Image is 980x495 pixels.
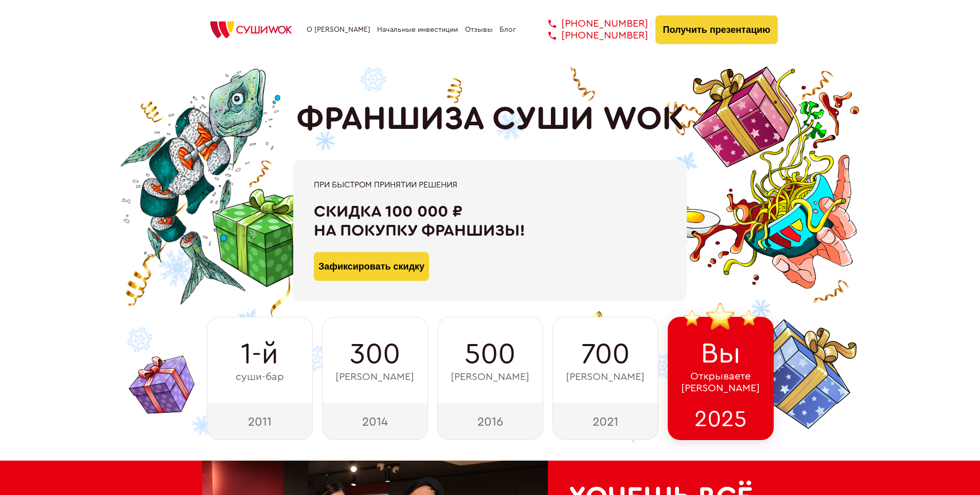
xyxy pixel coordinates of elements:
div: 2014 [322,403,428,440]
div: 2011 [207,403,313,440]
div: 2021 [553,403,658,440]
div: При быстром принятии решения [314,180,666,189]
span: Открываете [PERSON_NAME] [681,371,760,394]
img: СУШИWOK [202,18,300,41]
a: Отзывы [465,26,493,34]
a: [PHONE_NUMBER] [533,30,648,42]
span: 1-й [241,338,278,371]
a: Начальные инвестиции [377,26,458,34]
button: Зафиксировать скидку [314,252,429,281]
span: 300 [350,338,400,371]
span: [PERSON_NAME] [451,371,529,383]
a: О [PERSON_NAME] [307,26,370,34]
div: 2025 [668,403,774,440]
span: Вы [701,337,741,370]
span: суши-бар [236,371,284,383]
span: 700 [581,338,630,371]
span: [PERSON_NAME] [335,371,414,383]
div: Скидка 100 000 ₽ на покупку франшизы! [314,202,666,240]
span: 500 [465,338,515,371]
button: Получить презентацию [655,15,778,44]
span: [PERSON_NAME] [566,371,645,383]
div: 2016 [437,403,543,440]
h1: ФРАНШИЗА СУШИ WOK [296,100,684,138]
a: [PHONE_NUMBER] [533,18,648,30]
a: Блог [500,26,516,34]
